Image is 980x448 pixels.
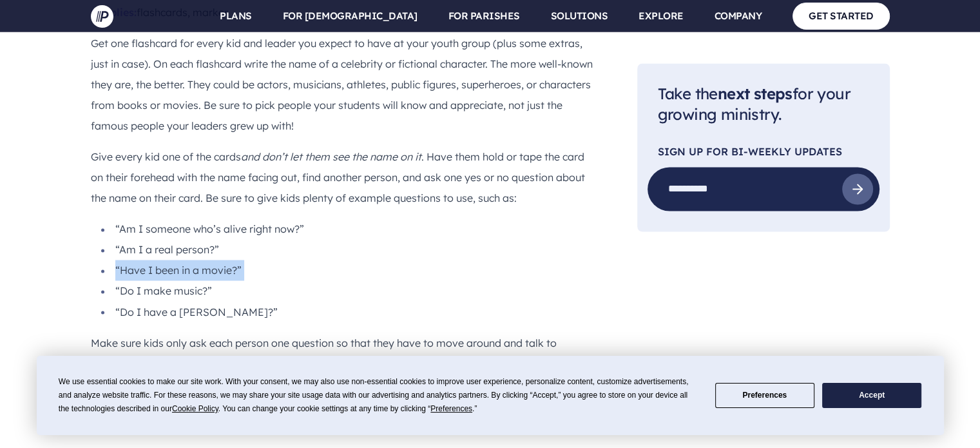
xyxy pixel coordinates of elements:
li: “Have I been in a movie?” [101,260,596,280]
div: Cookie Consent Prompt [37,356,944,435]
p: Get one flashcard for every kid and leader you expect to have at your youth group (plus some extr... [91,33,596,136]
li: “Am I a real person?” [101,239,596,260]
span: Preferences [430,404,472,413]
li: “Do I have a [PERSON_NAME]?” [101,301,596,322]
span: Cookie Policy [172,404,218,413]
a: GET STARTED [793,3,890,29]
p: Sign Up For Bi-Weekly Updates [658,147,869,157]
p: Make sure kids only ask each person one question so that they have to move around and talk to mul... [91,332,596,435]
p: Give every kid one of the cards . Have them hold or tape the card on their forehead with the name... [91,146,596,208]
div: We use essential cookies to make our site work. With your consent, we may also use non-essential ... [59,375,700,416]
i: and don’t let them see the name on it [241,150,421,163]
button: Accept [822,383,921,408]
span: Take the for your growing ministry. [658,84,850,124]
li: “Do I make music?” [101,280,596,301]
button: Preferences [715,383,814,408]
span: next steps [718,84,793,103]
li: “Am I someone who’s alive right now?” [101,219,596,239]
